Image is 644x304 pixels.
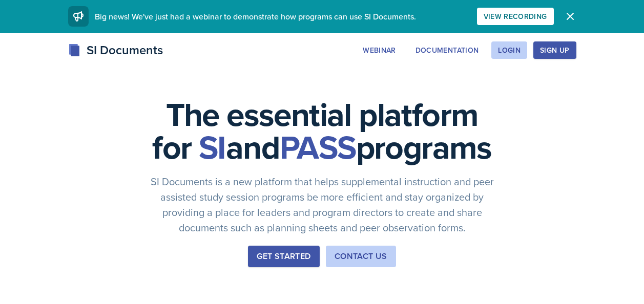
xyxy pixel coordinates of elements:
[409,41,486,59] button: Documentation
[95,11,416,22] span: Big news! We've just had a webinar to demonstrate how programs can use SI Documents.
[335,250,387,263] div: Contact Us
[356,41,402,59] button: Webinar
[326,246,396,267] button: Contact Us
[491,41,527,59] button: Login
[68,41,163,59] div: SI Documents
[257,250,310,263] div: Get Started
[477,8,554,25] button: View Recording
[484,12,547,20] div: View Recording
[416,46,479,54] div: Documentation
[248,246,319,267] button: Get Started
[533,41,576,59] button: Sign Up
[363,46,396,54] div: Webinar
[498,46,521,54] div: Login
[540,46,569,54] div: Sign Up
